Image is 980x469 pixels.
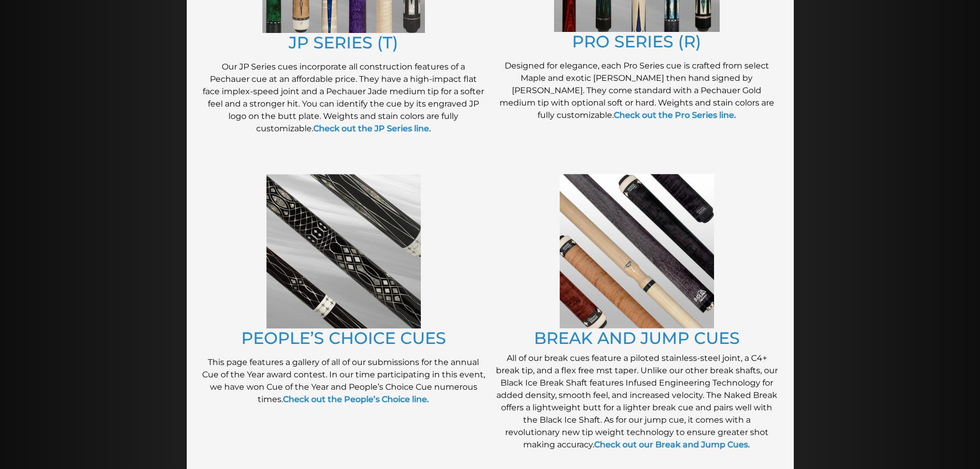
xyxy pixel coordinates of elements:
[534,328,740,348] a: BREAK AND JUMP CUES
[495,352,778,451] p: All of our break cues feature a piloted stainless-steel joint, a C4+ break tip, and a flex free m...
[202,61,485,135] p: Our JP Series cues incorporate all construction features of a Pechauer cue at an affordable price...
[614,110,736,120] a: Check out the Pro Series line.
[313,124,431,133] a: Check out the JP Series line.
[594,440,750,449] a: Check out our Break and Jump Cues.
[495,60,778,121] p: Designed for elegance, each Pro Series cue is crafted from select Maple and exotic [PERSON_NAME] ...
[283,394,429,404] a: Check out the People’s Choice line.
[289,32,398,53] a: JP SERIES (T)
[202,356,485,406] p: This page features a gallery of all of our submissions for the annual Cue of the Year award conte...
[572,31,701,51] a: PRO SERIES (R)
[241,328,446,348] a: PEOPLE’S CHOICE CUES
